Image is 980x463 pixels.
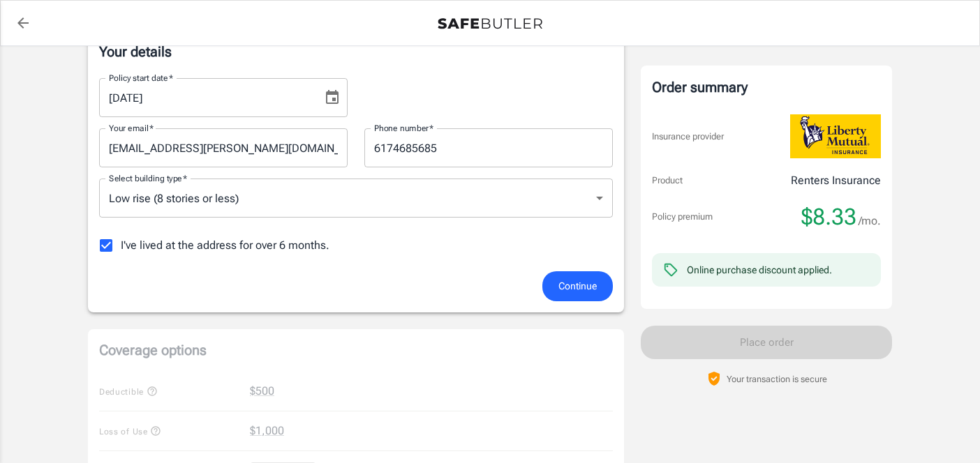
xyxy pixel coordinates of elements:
span: /mo. [859,211,881,231]
span: I've lived at the address for over 6 months. [121,237,329,254]
span: $8.33 [801,203,856,231]
label: Phone number [374,122,433,134]
p: Insurance provider [652,130,724,144]
p: Product [652,174,683,188]
label: Policy start date [109,72,173,84]
label: Select building type [109,172,187,184]
img: Back to quotes [438,18,542,29]
label: Your email [109,122,154,134]
p: Renters Insurance [791,172,881,189]
p: Policy premium [652,210,713,224]
button: Choose date, selected date is Sep 30, 2025 [318,84,346,112]
button: Continue [542,271,613,301]
div: Online purchase discount applied. [687,263,832,277]
div: Low rise (8 stories or less) [99,179,613,218]
p: Your details [99,42,613,61]
input: Enter number [364,128,613,167]
a: back to quotes [9,9,37,37]
p: Your transaction is secure [727,372,827,386]
div: Order summary [652,77,881,98]
input: MM/DD/YYYY [99,78,313,117]
img: Liberty Mutual [790,114,881,158]
input: Enter email [99,128,348,167]
span: Continue [558,278,597,295]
